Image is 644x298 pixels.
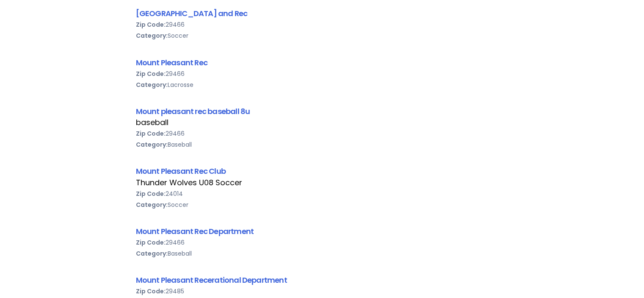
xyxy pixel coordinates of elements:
div: 29466 [136,237,509,248]
div: Soccer [136,199,509,210]
div: baseball [136,117,509,128]
b: Category: [136,249,168,258]
b: Category: [136,201,168,209]
div: 29466 [136,19,509,30]
div: Thunder Wolves U08 Soccer [136,177,509,188]
b: Category: [136,31,168,40]
a: Mount Pleasant Rec Club [136,166,226,176]
b: Category: [136,81,168,89]
div: [GEOGRAPHIC_DATA] and Rec [136,8,509,19]
div: 29466 [136,128,509,139]
a: Mount Pleasant Rec Department [136,226,254,237]
a: [GEOGRAPHIC_DATA] and Rec [136,8,248,19]
div: Mount Pleasant Rec [136,57,509,68]
div: 24014 [136,188,509,199]
div: Mount pleasant rec baseball 8u [136,106,509,117]
a: Mount pleasant rec baseball 8u [136,106,250,117]
div: Soccer [136,30,509,41]
div: 29485 [136,286,509,297]
div: Mount Pleasant Rec Club [136,165,509,177]
a: Mount Pleasant Recerational Department [136,275,287,285]
b: Zip Code: [136,189,166,198]
div: Baseball [136,139,509,150]
a: Mount Pleasant Rec [136,57,207,68]
b: Zip Code: [136,20,166,29]
div: Mount Pleasant Rec Department [136,226,509,237]
b: Zip Code: [136,129,166,138]
div: Baseball [136,248,509,259]
b: Zip Code: [136,238,166,247]
b: Zip Code: [136,287,166,295]
div: 29466 [136,68,509,79]
b: Zip Code: [136,70,166,78]
div: Lacrosse [136,79,509,90]
b: Category: [136,140,168,149]
div: Mount Pleasant Recerational Department [136,274,509,286]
